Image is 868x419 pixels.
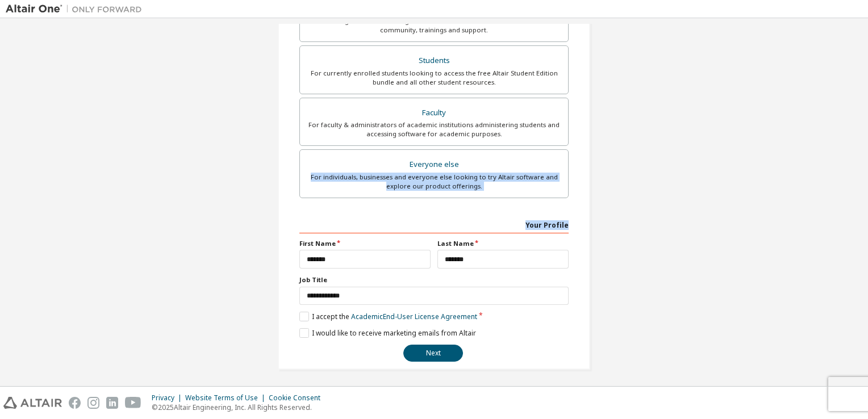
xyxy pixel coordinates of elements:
[299,328,476,338] label: I would like to receive marketing emails from Altair
[307,173,561,191] div: For individuals, businesses and everyone else looking to try Altair software and explore our prod...
[87,397,99,409] img: instagram.svg
[269,393,327,403] div: Cookie Consent
[307,120,561,139] div: For faculty & administrators of academic institutions administering students and accessing softwa...
[307,105,561,121] div: Faculty
[152,393,185,403] div: Privacy
[106,397,118,409] img: linkedin.svg
[152,403,327,412] p: © 2025 Altair Engineering, Inc. All Rights Reserved.
[69,397,81,409] img: facebook.svg
[307,16,561,35] div: For existing customers looking to access software downloads, HPC resources, community, trainings ...
[6,3,148,15] img: Altair One
[3,397,62,409] img: altair_logo.svg
[299,312,477,321] label: I accept the
[185,393,269,403] div: Website Terms of Use
[307,69,561,87] div: For currently enrolled students looking to access the free Altair Student Edition bundle and all ...
[307,53,561,69] div: Students
[125,397,141,409] img: youtube.svg
[299,215,569,233] div: Your Profile
[437,239,569,248] label: Last Name
[403,345,463,362] button: Next
[299,275,569,284] label: Job Title
[351,312,477,321] a: Academic End-User License Agreement
[307,157,561,173] div: Everyone else
[299,239,431,248] label: First Name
